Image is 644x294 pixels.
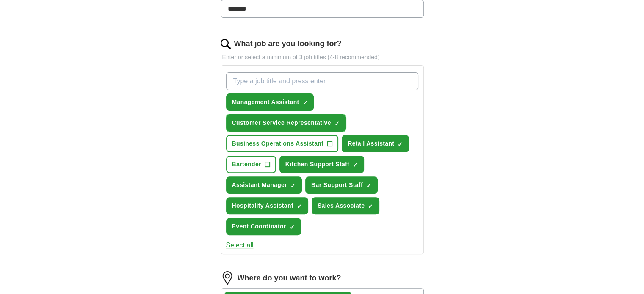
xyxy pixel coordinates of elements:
[285,160,349,169] span: Kitchen Support Staff
[226,93,314,111] button: Management Assistant✓
[234,38,342,49] label: What job are you looking for?
[302,99,307,106] span: ✓
[398,141,403,148] span: ✓
[368,203,373,210] span: ✓
[221,271,234,285] img: location.png
[366,182,371,189] span: ✓
[226,218,301,235] button: Event Coordinator✓
[297,203,302,210] span: ✓
[232,98,299,107] span: Management Assistant
[238,272,341,284] label: Where do you want to work?
[232,139,324,148] span: Business Operations Assistant
[226,176,302,194] button: Assistant Manager✓
[232,222,286,231] span: Event Coordinator
[221,39,231,49] img: search.png
[226,240,254,250] button: Select all
[232,160,261,169] span: Bartender
[312,197,379,214] button: Sales Associate✓
[226,72,418,90] input: Type a job title and press enter
[311,181,363,190] span: Bar Support Staff
[342,135,409,152] button: Retail Assistant✓
[290,182,296,189] span: ✓
[318,201,365,210] span: Sales Associate
[226,197,308,214] button: Hospitality Assistant✓
[305,176,378,194] button: Bar Support Staff✓
[232,201,293,210] span: Hospitality Assistant
[221,53,424,62] p: Enter or select a minimum of 3 job titles (4-8 recommended)
[334,120,340,127] span: ✓
[226,135,339,152] button: Business Operations Assistant
[226,156,276,173] button: Bartender
[226,114,346,132] button: Customer Service Representative✓
[290,224,295,231] span: ✓
[232,181,287,190] span: Assistant Manager
[348,139,394,148] span: Retail Assistant
[353,162,358,168] span: ✓
[232,118,331,127] span: Customer Service Representative
[279,156,364,173] button: Kitchen Support Staff✓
